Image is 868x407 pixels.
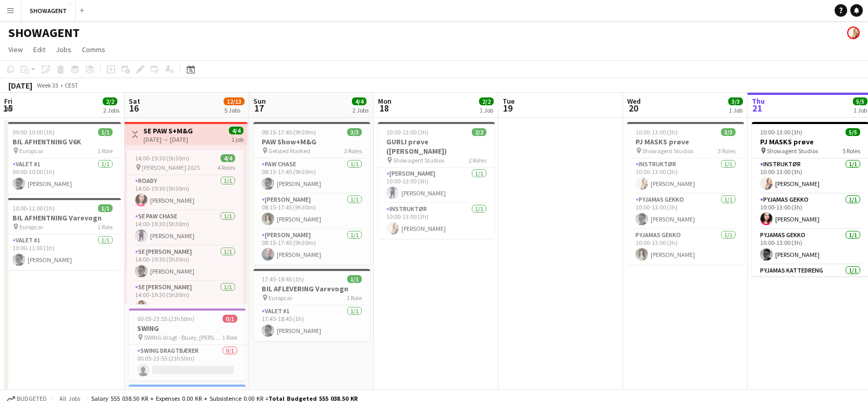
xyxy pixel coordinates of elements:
span: [PERSON_NAME] 2025 [142,164,200,171]
span: 2 Roles [469,156,486,164]
div: 2 Jobs [352,106,369,114]
div: 5 Jobs [224,106,244,114]
span: 10:00-13:00 (3h) [760,128,802,136]
button: Budgeted [5,393,48,404]
span: 2/2 [479,97,494,105]
app-card-role: SE [PERSON_NAME]1/114:00-19:30 (5h30m)[PERSON_NAME] [127,281,243,317]
span: Week 33 [34,81,60,89]
span: 3/3 [721,128,736,136]
span: SWING dragt - Bluey, [PERSON_NAME] [144,334,222,341]
app-job-card: 08:15-17:45 (9h30m)3/3PAW Show+M&G Gelsted Marked3 RolesPAW CHASE1/108:15-17:45 (9h30m)[PERSON_NA... [253,122,370,265]
span: 10:00-11:00 (1h) [13,204,55,212]
h3: SE PAW S+M&G [143,126,193,135]
h1: SHOWAGENT [8,25,80,41]
app-user-avatar: Carolina Lybeck-Nørgaard [847,27,860,39]
a: Comms [78,43,109,56]
span: 15 [3,102,13,114]
app-card-role: PAW CHASE1/108:15-17:45 (9h30m)[PERSON_NAME] [253,158,370,194]
span: 16 [127,102,140,114]
span: 19 [501,102,515,114]
div: 10:00-13:00 (3h)3/3PJ MASKS prøve Showagent Studios3 RolesINSTRUKTØR1/110:00-13:00 (3h)[PERSON_NA... [627,122,744,265]
div: [DATE] → [DATE] [143,135,193,143]
span: 10:00-13:00 (3h) [635,128,678,136]
span: 1 Role [347,294,362,302]
span: 1 Role [222,334,237,341]
span: Sun [253,96,266,106]
span: 00:05-23:55 (23h50m) [137,315,194,323]
app-card-role: INSTRUKTØR1/110:00-13:00 (3h)[PERSON_NAME] [378,203,495,239]
span: 20 [626,102,641,114]
span: Showagent Studios [393,156,444,164]
span: Europcar [19,223,43,231]
div: 00:05-23:55 (23h50m)0/1SWING SWING dragt - Bluey, [PERSON_NAME]1 RoleSWING Dragtbærer0/100:05-23:... [129,309,246,380]
div: 1 Job [729,106,742,114]
a: Edit [29,43,50,56]
app-card-role: Valet #11/117:45-18:45 (1h)[PERSON_NAME] [253,305,370,341]
app-job-card: 09:00-10:00 (1h)1/1BIL AFHENTNING V6K Europcar1 RoleValet #11/109:00-10:00 (1h)[PERSON_NAME] [4,122,121,194]
span: 17:45-18:45 (1h) [262,275,304,283]
span: 14:00-19:30 (5h30m) [135,154,189,162]
span: Fri [4,96,13,106]
span: Comms [82,45,105,54]
span: Total Budgeted 555 038.50 KR [268,394,358,402]
button: SHOWAGENT [21,1,76,21]
span: Tue [503,96,515,106]
span: Thu [752,96,765,106]
h3: GURLI prøve ([PERSON_NAME]) [378,137,495,156]
app-job-card: 10:00-13:00 (3h)2/2GURLI prøve ([PERSON_NAME]) Showagent Studios2 Roles[PERSON_NAME]1/110:00-13:0... [378,122,495,239]
span: 1/1 [347,275,362,283]
span: View [8,45,23,54]
h3: PAW Show+M&G [253,137,370,146]
span: 3 Roles [344,147,362,155]
span: 3 Roles [718,147,736,155]
app-card-role: SWING Dragtbærer0/100:05-23:55 (23h50m) [129,345,246,380]
span: 08:15-17:45 (9h30m) [262,128,316,136]
span: Gelsted Marked [268,147,310,155]
span: 1/1 [98,128,113,136]
app-card-role: [PERSON_NAME]1/110:00-13:00 (3h)[PERSON_NAME] [378,168,495,203]
div: 2 Jobs [103,106,119,114]
app-card-role: INSTRUKTØR1/110:00-13:00 (3h)[PERSON_NAME] [627,158,744,194]
span: 5 Roles [842,147,860,155]
h3: PJ MASKS prøve [627,137,744,146]
span: 21 [750,102,765,114]
div: CEST [65,81,78,89]
span: Europcar [19,147,43,155]
app-card-role: Roady1/114:00-19:30 (5h30m)[PERSON_NAME] [127,175,243,211]
span: 0/1 [223,315,237,323]
div: 1 Job [480,106,493,114]
a: View [4,43,27,56]
span: 2/2 [472,128,486,136]
app-card-role: PYJAMAS GEKKO1/110:00-13:00 (3h)[PERSON_NAME] [627,194,744,229]
span: Jobs [56,45,71,54]
span: 18 [376,102,392,114]
div: 1 job [231,134,243,143]
span: Budgeted [17,395,47,402]
span: 12/13 [224,97,244,105]
h3: BIL AFLEVERING Varevogn [253,284,370,293]
span: Edit [33,45,45,54]
span: Sat [129,96,140,106]
app-card-role: Valet #11/110:00-11:00 (1h)[PERSON_NAME] [4,235,121,270]
app-card-role: SE [PERSON_NAME]1/114:00-19:30 (5h30m)[PERSON_NAME] [127,246,243,281]
app-card-role: SE PAW CHASE1/114:00-19:30 (5h30m)[PERSON_NAME] [127,211,243,246]
h3: BIL AFHENTNING Varevogn [4,213,121,223]
span: 10:00-13:00 (3h) [386,128,429,136]
span: Wed [627,96,641,106]
h3: SWING [129,324,246,333]
app-card-role: [PERSON_NAME]1/108:15-17:45 (9h30m)[PERSON_NAME] [253,229,370,265]
div: [DATE] [8,80,32,91]
span: 3/3 [728,97,743,105]
div: Salary 555 038.50 KR + Expenses 0.00 KR + Subsistence 0.00 KR = [91,394,358,402]
span: All jobs [57,394,82,402]
div: 1 Job [853,106,867,114]
span: Showagent Studios [767,147,818,155]
app-job-card: 10:00-11:00 (1h)1/1BIL AFHENTNING Varevogn Europcar1 RoleValet #11/110:00-11:00 (1h)[PERSON_NAME] [4,198,121,270]
span: Mon [378,96,392,106]
app-job-card: 17:45-18:45 (1h)1/1BIL AFLEVERING Varevogn Europcar1 RoleValet #11/117:45-18:45 (1h)[PERSON_NAME] [253,269,370,341]
span: 09:00-10:00 (1h) [13,128,55,136]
